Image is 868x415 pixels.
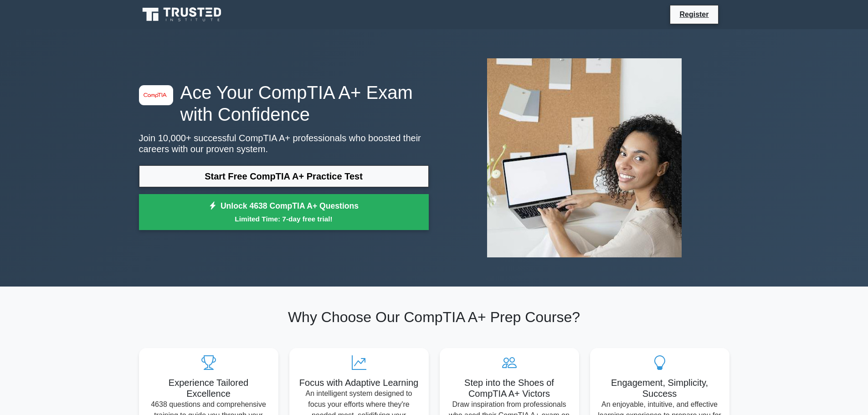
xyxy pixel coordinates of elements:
[139,194,429,231] a: Unlock 4638 CompTIA A+ QuestionsLimited Time: 7-day free trial!
[139,133,429,154] p: Join 10,000+ successful CompTIA A+ professionals who boosted their careers with our proven system.
[139,82,429,125] h1: Ace Your CompTIA A+ Exam with Confidence
[150,214,417,224] small: Limited Time: 7-day free trial!
[146,377,271,399] h5: Experience Tailored Excellence
[139,308,729,326] h2: Why Choose Our CompTIA A+ Prep Course?
[297,377,421,388] h5: Focus with Adaptive Learning
[139,165,429,187] a: Start Free CompTIA A+ Practice Test
[674,9,714,20] a: Register
[597,377,722,399] h5: Engagement, Simplicity, Success
[447,377,572,399] h5: Step into the Shoes of CompTIA A+ Victors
